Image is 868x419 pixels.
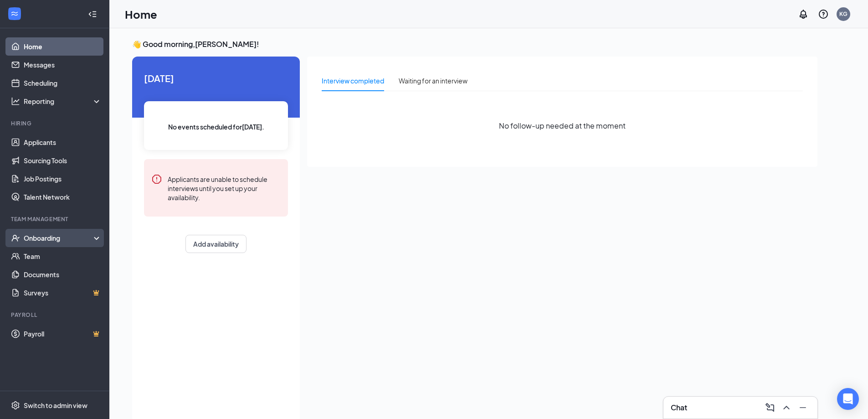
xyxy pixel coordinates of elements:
[499,120,626,131] span: No follow-up needed at the moment
[24,325,102,343] a: PayrollCrown
[88,10,97,19] svg: Collapse
[24,74,102,92] a: Scheduling
[763,400,777,415] button: ComposeMessage
[168,122,264,132] span: No events scheduled for [DATE] .
[185,235,247,253] button: Add availability
[24,97,102,106] div: Reporting
[10,9,19,18] svg: WorkstreamLogo
[24,133,102,151] a: Applicants
[11,97,20,106] svg: Analysis
[671,403,687,413] h3: Chat
[798,9,809,20] svg: Notifications
[125,6,157,22] h1: Home
[797,402,808,413] svg: Minimize
[24,401,87,410] div: Switch to admin view
[24,284,102,302] a: SurveysCrown
[144,71,288,85] span: [DATE]
[818,9,829,20] svg: QuestionInfo
[24,188,102,206] a: Talent Network
[796,400,810,415] button: Minimize
[168,174,281,202] div: Applicants are unable to schedule interviews until you set up your availability.
[11,215,100,223] div: Team Management
[24,151,102,170] a: Sourcing Tools
[837,388,859,410] div: Open Intercom Messenger
[24,247,102,265] a: Team
[322,76,384,86] div: Interview completed
[11,401,20,410] svg: Settings
[11,119,100,127] div: Hiring
[779,400,794,415] button: ChevronUp
[24,170,102,188] a: Job Postings
[11,233,20,243] svg: UserCheck
[399,76,467,86] div: Waiting for an interview
[24,265,102,284] a: Documents
[11,311,100,319] div: Payroll
[839,10,847,18] div: KG
[781,402,792,413] svg: ChevronUp
[24,56,102,74] a: Messages
[132,39,817,49] h3: 👋 Good morning, [PERSON_NAME] !
[24,37,102,56] a: Home
[151,174,162,185] svg: Error
[24,233,94,243] div: Onboarding
[765,402,776,413] svg: ComposeMessage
